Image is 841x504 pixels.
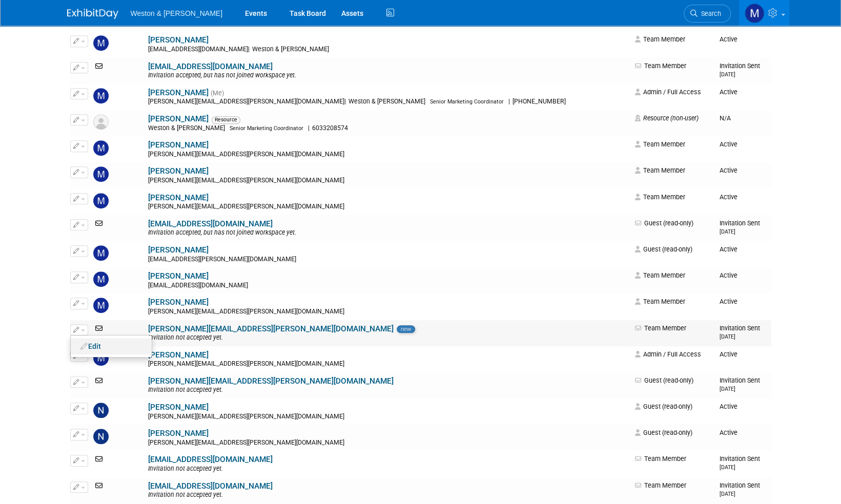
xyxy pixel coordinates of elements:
[93,88,109,103] img: Mary Ann Trujillo
[346,98,428,105] span: Weston & [PERSON_NAME]
[720,219,760,235] span: Invitation Sent
[720,114,731,122] span: N/A
[720,88,737,96] span: Active
[635,62,686,70] span: Team Member
[698,10,721,17] span: Search
[635,193,685,201] span: Team Member
[344,98,346,105] span: |
[148,376,394,386] a: [PERSON_NAME][EMAIL_ADDRESS][PERSON_NAME][DOMAIN_NAME]
[93,298,109,313] img: Mike Sullivan
[212,116,240,123] span: Resource
[310,124,351,132] span: 6033208574
[148,439,628,447] div: [PERSON_NAME][EMAIL_ADDRESS][PERSON_NAME][DOMAIN_NAME]
[148,271,209,281] a: [PERSON_NAME]
[720,455,760,471] span: Invitation Sent
[148,491,628,499] div: Invitation not accepted yet.
[720,71,735,78] small: [DATE]
[720,62,760,78] span: Invitation Sent
[148,62,273,71] a: [EMAIL_ADDRESS][DOMAIN_NAME]
[720,429,737,436] span: Active
[720,193,737,201] span: Active
[684,5,731,23] a: Search
[250,46,332,53] span: Weston & [PERSON_NAME]
[93,114,109,130] img: Resource
[635,35,685,43] span: Team Member
[720,35,737,43] span: Active
[720,481,760,497] span: Invitation Sent
[93,193,109,208] img: Matthew Jermine
[93,140,109,156] img: Mary OMalley
[148,360,628,368] div: [PERSON_NAME][EMAIL_ADDRESS][PERSON_NAME][DOMAIN_NAME]
[635,429,692,436] span: Guest (read-only)
[148,140,209,150] a: [PERSON_NAME]
[148,403,209,412] a: [PERSON_NAME]
[720,333,735,340] small: [DATE]
[745,4,764,23] img: Mary Ann Trujillo
[635,376,693,384] span: Guest (read-only)
[148,481,273,491] a: [EMAIL_ADDRESS][DOMAIN_NAME]
[635,481,686,489] span: Team Member
[148,177,628,185] div: [PERSON_NAME][EMAIL_ADDRESS][PERSON_NAME][DOMAIN_NAME]
[148,124,228,132] span: Weston & [PERSON_NAME]
[148,429,209,438] a: [PERSON_NAME]
[720,245,737,253] span: Active
[148,114,209,123] a: [PERSON_NAME]
[635,245,692,253] span: Guest (read-only)
[308,124,310,132] span: |
[93,271,109,287] img: Michael Warner
[148,166,209,176] a: [PERSON_NAME]
[635,271,685,279] span: Team Member
[148,465,628,473] div: Invitation not accepted yet.
[148,324,394,333] a: [PERSON_NAME][EMAIL_ADDRESS][PERSON_NAME][DOMAIN_NAME]
[397,325,415,333] span: new
[148,308,628,316] div: [PERSON_NAME][EMAIL_ADDRESS][PERSON_NAME][DOMAIN_NAME]
[93,429,109,444] img: Nicholas Tatalovich
[635,219,693,227] span: Guest (read-only)
[148,72,628,80] div: Invitation accepted, but has not joined workspace yet.
[67,9,118,19] img: ExhibitDay
[148,151,628,159] div: [PERSON_NAME][EMAIL_ADDRESS][PERSON_NAME][DOMAIN_NAME]
[720,464,735,471] small: [DATE]
[635,298,685,305] span: Team Member
[93,166,109,182] img: Matthew Burnette
[148,245,209,255] a: [PERSON_NAME]
[148,455,273,464] a: [EMAIL_ADDRESS][DOMAIN_NAME]
[720,403,737,410] span: Active
[93,403,109,418] img: Nicholas Newbold
[510,98,569,105] span: [PHONE_NUMBER]
[148,219,273,228] a: [EMAIL_ADDRESS][DOMAIN_NAME]
[148,256,628,264] div: [EMAIL_ADDRESS][PERSON_NAME][DOMAIN_NAME]
[93,350,109,366] img: Misti Pierce
[148,298,209,307] a: [PERSON_NAME]
[248,46,250,53] span: |
[93,35,109,51] img: Marianna Coombs
[148,282,628,290] div: [EMAIL_ADDRESS][DOMAIN_NAME]
[148,386,628,394] div: Invitation not accepted yet.
[211,90,224,97] span: (Me)
[148,46,628,54] div: [EMAIL_ADDRESS][DOMAIN_NAME]
[720,350,737,358] span: Active
[635,455,686,463] span: Team Member
[635,324,686,332] span: Team Member
[508,98,510,105] span: |
[720,376,760,392] span: Invitation Sent
[635,140,685,148] span: Team Member
[148,193,209,202] a: [PERSON_NAME]
[720,228,735,235] small: [DATE]
[635,350,701,358] span: Admin / Full Access
[148,98,628,106] div: [PERSON_NAME][EMAIL_ADDRESS][PERSON_NAME][DOMAIN_NAME]
[148,203,628,211] div: [PERSON_NAME][EMAIL_ADDRESS][PERSON_NAME][DOMAIN_NAME]
[131,9,222,17] span: Weston & [PERSON_NAME]
[148,334,628,342] div: Invitation not accepted yet.
[635,88,701,96] span: Admin / Full Access
[230,125,303,132] span: Senior Marketing Coordinator
[93,245,109,261] img: Michael Kapareiko
[148,229,628,237] div: Invitation accepted, but has not joined workspace yet.
[720,166,737,174] span: Active
[430,98,504,105] span: Senior Marketing Coordinator
[148,350,209,360] a: [PERSON_NAME]
[720,324,760,340] span: Invitation Sent
[720,491,735,497] small: [DATE]
[635,403,692,410] span: Guest (read-only)
[148,35,209,45] a: [PERSON_NAME]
